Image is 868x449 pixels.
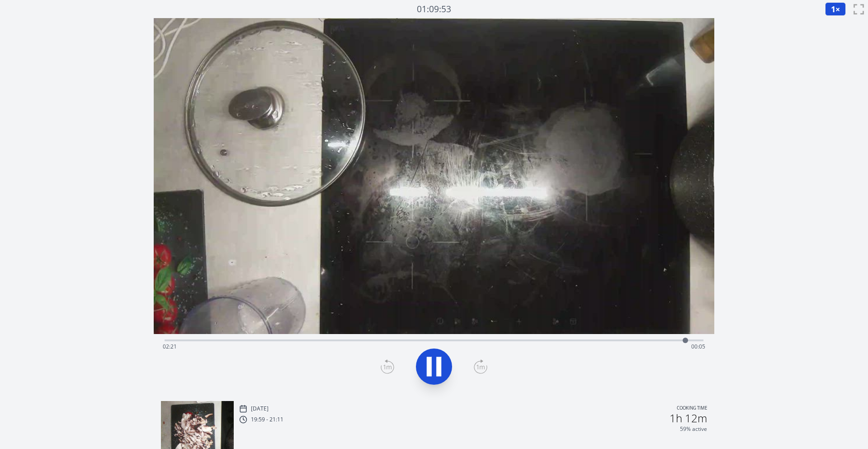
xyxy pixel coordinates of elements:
p: 59% active [680,425,707,433]
a: 01:09:53 [417,3,451,16]
span: 1 [831,4,835,14]
p: [DATE] [251,405,269,412]
p: Cooking time [677,405,707,413]
p: 19:59 - 21:11 [251,416,283,423]
span: 02:21 [163,343,177,350]
h2: 1h 12m [670,413,707,424]
span: 00:05 [691,343,705,350]
button: 1× [825,2,846,16]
